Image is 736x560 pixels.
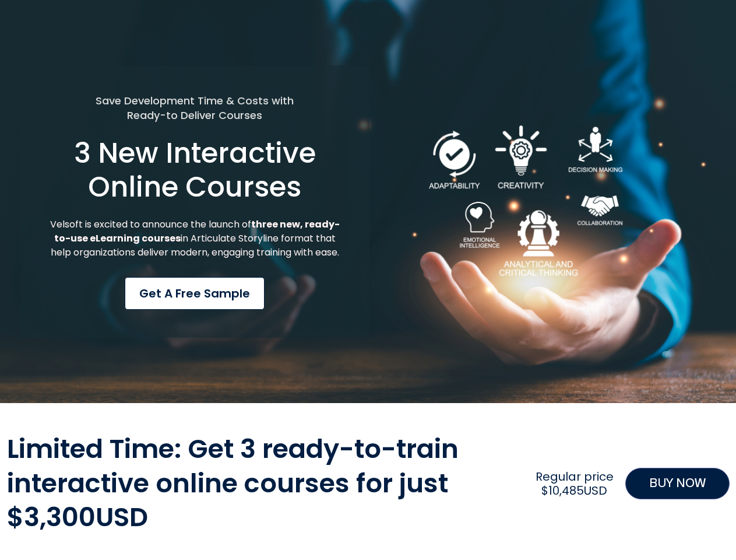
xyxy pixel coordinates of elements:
strong: three new, ready-to-use eLearning courses [54,218,340,245]
h1: 3 New Interactive Online Courses [48,136,341,204]
span: Get a Free Sample [139,285,250,302]
span: BUY NOW [649,474,706,493]
p: Velsoft is excited to announce the launch of in Articulate Storyline format that help organizatio... [48,218,341,260]
a: Get a Free Sample [125,277,265,310]
a: BUY NOW [625,468,730,499]
h2: Regular price $10,485USD [530,470,619,498]
h5: Save Development Time & Costs with Ready-to Deliver Courses [48,93,341,123]
h2: Limited Time: Get 3 ready-to-train interactive online courses for just $3,300USD [7,432,524,535]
